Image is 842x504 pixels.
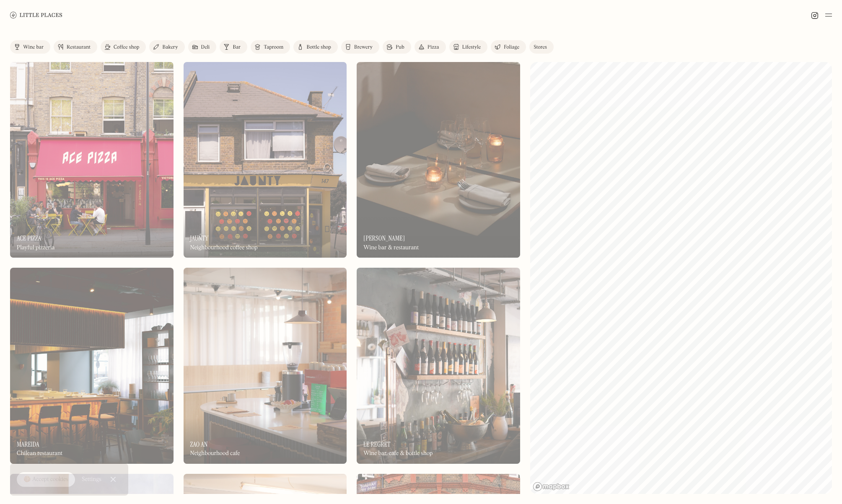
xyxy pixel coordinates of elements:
div: Bottle shop [306,45,331,50]
div: Wine bar [23,45,44,50]
div: Taproom [264,45,283,50]
div: Bar [233,45,241,50]
div: Stores [534,45,547,50]
div: Brewery [354,45,373,50]
a: Stores [529,40,554,54]
div: Chilean restaurant [17,450,62,457]
div: Restaurant [67,45,91,50]
a: Bar [220,40,247,54]
img: Luna [357,62,520,258]
h3: Jaunty [190,234,209,242]
div: Foliage [504,45,519,50]
a: Foliage [491,40,526,54]
div: Coffee shop [114,45,139,50]
div: Wine bar, cafe & bottle shop [363,450,433,457]
a: Pub [383,40,411,54]
img: Mareida [10,268,174,463]
a: LunaLuna[PERSON_NAME]Wine bar & restaurant [357,62,520,258]
h3: Le Regret [363,440,390,448]
div: Pub [396,45,404,50]
h3: Mareida [17,440,39,448]
a: Restaurant [54,40,97,54]
div: Settings [82,476,101,482]
div: Deli [201,45,210,50]
img: Jaunty [184,62,347,258]
canvas: Map [530,62,832,494]
a: Bottle shop [293,40,338,54]
a: 🍪 Accept cookies [17,472,75,487]
div: Close Cookie Popup [113,479,113,480]
h3: [PERSON_NAME] [363,234,405,242]
div: Pizza [427,45,439,50]
a: Settings [82,470,101,489]
a: JauntyJauntyJauntyNeighbourhood coffee shop [184,62,347,258]
a: Coffee shop [101,40,146,54]
a: Wine bar [10,40,50,54]
a: Lifestyle [449,40,487,54]
div: Lifestyle [462,45,481,50]
a: Bakery [149,40,184,54]
a: MareidaMareidaMareidaChilean restaurant [10,268,174,463]
img: Zao An [184,268,347,463]
div: Wine bar & restaurant [363,244,419,251]
a: Ace PizzaAce PizzaAce PizzaPlayful pizzeria [10,62,174,258]
a: Zao AnZao AnZao AnNeighbourhood cafe [184,268,347,463]
div: Neighbourhood cafe [190,450,240,457]
img: Ace Pizza [10,62,174,258]
a: Mapbox homepage [533,482,570,491]
div: Neighbourhood coffee shop [190,244,258,251]
a: Brewery [341,40,379,54]
a: Taproom [251,40,290,54]
a: Pizza [415,40,446,54]
div: Bakery [162,45,178,50]
h3: Ace Pizza [17,234,41,242]
a: Close Cookie Popup [105,471,122,488]
div: Playful pizzeria [17,244,55,251]
div: 🍪 Accept cookies [23,476,68,484]
a: Le RegretLe RegretLe RegretWine bar, cafe & bottle shop [357,268,520,463]
h3: Zao An [190,440,208,448]
a: Deli [188,40,217,54]
img: Le Regret [357,268,520,463]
